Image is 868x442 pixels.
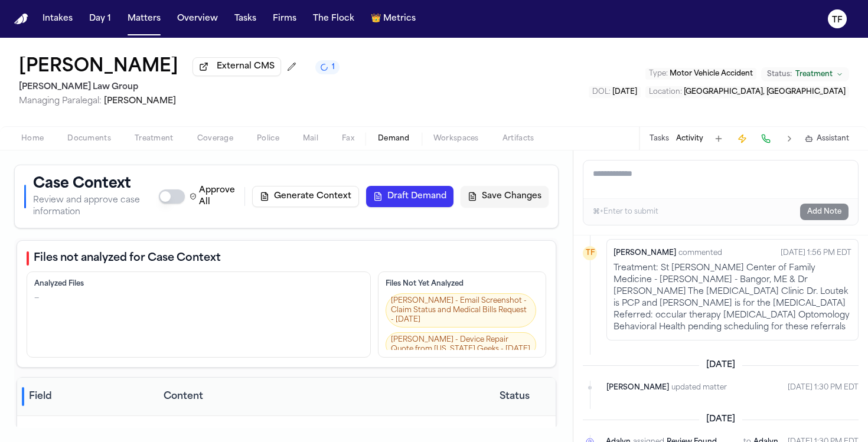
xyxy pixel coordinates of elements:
[589,86,641,98] button: Edit DOL: 2025-07-14
[197,134,233,143] span: Coverage
[781,246,851,260] time: September 10, 2025 at 12:56 PM
[788,382,859,394] time: September 8, 2025 at 12:30 PM
[386,293,536,328] a: [PERSON_NAME] - Email Screenshot - Claim Status and Medical Bills Request - [DATE]
[19,57,178,78] h1: [PERSON_NAME]
[19,57,178,78] button: Edit matter name
[678,247,722,259] span: commented
[252,186,359,207] button: Generate Context
[366,186,453,207] button: Draft Demand
[67,134,111,143] span: Documents
[684,89,846,96] span: [GEOGRAPHIC_DATA], [GEOGRAPHIC_DATA]
[217,61,275,73] span: External CMS
[34,293,39,303] div: —
[19,97,102,106] span: Managing Paralegal:
[34,250,221,267] h2: Files not analyzed for Case Context
[758,130,774,147] button: Make a Call
[172,8,223,30] button: Overview
[767,70,792,79] span: Status:
[378,134,410,143] span: Demand
[135,134,174,143] span: Treatment
[670,70,753,77] span: Motor Vehicle Accident
[817,134,849,143] span: Assistant
[342,134,354,143] span: Fax
[123,8,165,30] button: Matters
[257,134,279,143] span: Police
[33,175,159,194] h1: Case Context
[192,57,281,76] button: External CMS
[614,247,676,259] span: [PERSON_NAME]
[332,63,335,72] span: 1
[606,382,669,394] span: [PERSON_NAME]
[386,332,536,357] a: [PERSON_NAME] - Device Repair Quote from [US_STATE] Geeks - [DATE]
[699,359,742,371] span: [DATE]
[699,414,742,425] span: [DATE]
[84,8,116,30] button: Day 1
[315,60,340,74] button: 1 active task
[612,89,637,96] span: [DATE]
[268,8,301,30] button: Firms
[592,89,611,96] span: DOL :
[800,204,849,220] button: Add Note
[710,130,727,147] button: Add Task
[190,185,237,208] label: Approve All
[14,14,28,25] a: Home
[19,80,340,94] h2: [PERSON_NAME] Law Group
[104,97,176,106] span: [PERSON_NAME]
[33,195,159,218] p: Review and approve case information
[671,382,727,394] span: updated matter
[614,263,851,333] p: Treatment: St [PERSON_NAME] Center of Family Medicine - [PERSON_NAME] - Bangor, ME & Dr [PERSON_N...
[159,378,473,416] th: Content
[761,67,849,81] button: Change status from Treatment
[303,134,318,143] span: Mail
[34,279,363,289] div: Analyzed Files
[433,134,479,143] span: Workspaces
[650,134,669,143] button: Tasks
[386,279,539,289] div: Files Not Yet Analyzed
[14,14,28,25] img: Finch Logo
[805,134,849,143] button: Assistant
[473,378,556,416] th: Status
[230,8,261,30] button: Tasks
[676,134,703,143] button: Activity
[366,8,420,30] button: crownMetrics
[308,8,359,30] button: The Flock
[734,130,750,147] button: Create Immediate Task
[645,68,756,80] button: Edit Type: Motor Vehicle Accident
[502,134,534,143] span: Artifacts
[649,70,668,77] span: Type :
[649,89,682,96] span: Location :
[22,387,154,406] div: Field
[795,70,833,79] span: Treatment
[21,134,44,143] span: Home
[583,246,597,260] div: TF
[38,8,77,30] button: Intakes
[593,207,658,217] div: ⌘+Enter to submit
[645,86,849,98] button: Edit Location: Bangor, ME
[461,186,549,207] button: Save Changes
